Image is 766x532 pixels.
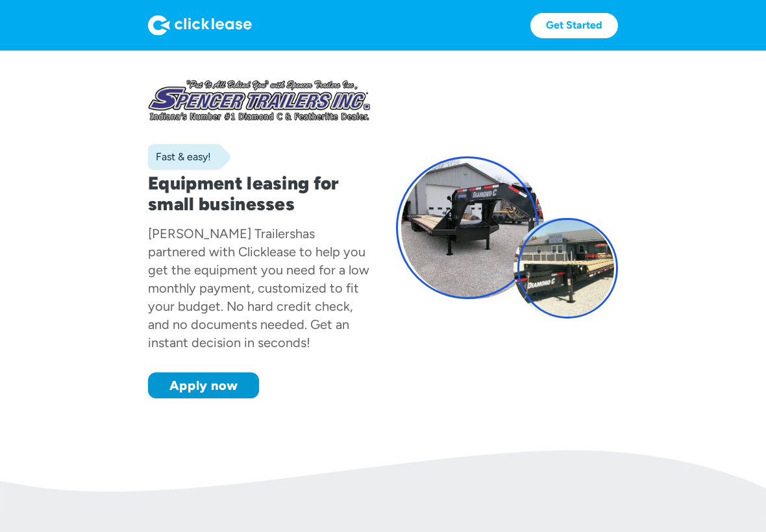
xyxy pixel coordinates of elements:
[148,372,259,398] a: Apply now
[148,151,211,163] div: Fast & easy!
[148,226,295,241] div: [PERSON_NAME] Trailers
[148,173,370,214] h1: Equipment leasing for small businesses
[148,226,369,350] div: has partnered with Clicklease to help you get the equipment you need for a low monthly payment, c...
[148,15,252,36] img: Logo
[530,13,618,38] a: Get Started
